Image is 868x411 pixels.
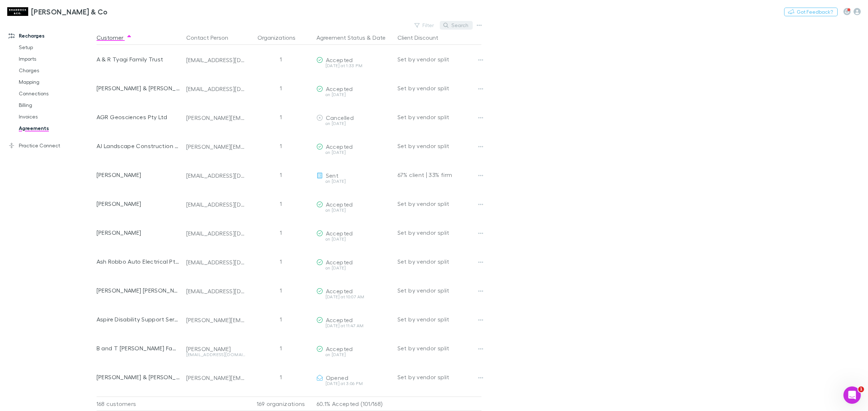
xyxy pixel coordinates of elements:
div: [EMAIL_ADDRESS][DOMAIN_NAME] [186,56,246,64]
div: [DATE] at 10:07 AM [316,295,392,299]
div: [EMAIL_ADDRESS][DOMAIN_NAME] [186,287,246,295]
div: 1 [248,45,314,74]
span: Cancelled [326,114,354,121]
div: A & R Tyagi Family Trust [97,45,180,74]
div: [PERSON_NAME][EMAIL_ADDRESS][DOMAIN_NAME][PERSON_NAME] [186,143,246,150]
span: Sent [326,172,339,179]
div: [PERSON_NAME] [97,160,180,189]
div: Set by vendor split [397,334,481,363]
div: [DATE] at 1:33 PM [316,64,392,68]
h3: [PERSON_NAME] & Co [31,7,108,16]
a: Billing [12,99,102,111]
div: 1 [248,103,314,131]
div: [EMAIL_ADDRESS][DOMAIN_NAME] [186,259,246,266]
div: [EMAIL_ADDRESS][DOMAIN_NAME] [186,201,246,208]
div: 1 [248,247,314,276]
div: 168 customers [97,397,183,411]
div: 1 [248,305,314,334]
div: [PERSON_NAME][EMAIL_ADDRESS][DOMAIN_NAME] [186,316,246,324]
div: [PERSON_NAME][EMAIL_ADDRESS][DOMAIN_NAME] [186,114,246,121]
div: [EMAIL_ADDRESS][DOMAIN_NAME] [186,172,246,179]
div: [PERSON_NAME] [186,345,246,352]
div: Aspire Disability Support Services Pty Ltd [97,305,180,334]
span: Accepted [326,287,353,294]
div: 1 [248,74,314,103]
div: on [DATE] [316,179,392,183]
a: Invoices [12,111,102,122]
div: on [DATE] [316,266,392,270]
div: Set by vendor split [397,218,481,247]
span: Accepted [326,143,353,150]
div: AJ Landscape Construction Pty Ltd [97,131,180,160]
button: Got Feedback? [784,8,838,16]
div: 1 [248,160,314,189]
p: 60.1% Accepted (101/168) [316,397,392,411]
a: Connections [12,88,102,99]
div: Ash Robbo Auto Electrical Pty Ltd [97,247,180,276]
div: B and T [PERSON_NAME] Family Trust [97,334,180,363]
div: Set by vendor split [397,363,481,391]
div: [PERSON_NAME] [PERSON_NAME] [97,276,180,305]
div: on [DATE] [316,237,392,241]
span: Accepted [326,259,353,265]
div: on [DATE] [316,150,392,155]
div: [PERSON_NAME] [97,189,180,218]
span: Accepted [326,316,353,323]
a: Mapping [12,76,102,88]
button: Search [440,21,473,30]
div: 1 [248,276,314,305]
img: Shaddock & Co's Logo [7,7,28,16]
span: Accepted [326,56,353,63]
a: Charges [12,65,102,76]
span: Accepted [326,201,353,208]
div: 1 [248,218,314,247]
div: [EMAIL_ADDRESS][DOMAIN_NAME] [186,352,246,357]
div: [DATE] at 11:47 AM [316,324,392,328]
span: Accepted [326,345,353,352]
button: Organizations [258,30,304,45]
div: Set by vendor split [397,189,481,218]
div: Set by vendor split [397,131,481,160]
div: Set by vendor split [397,45,481,74]
button: Agreement Status [316,30,365,45]
span: Opened [326,374,348,381]
span: Accepted [326,230,353,237]
div: [PERSON_NAME] & [PERSON_NAME] [97,363,180,391]
div: 169 organizations [248,397,314,411]
a: [PERSON_NAME] & Co [3,3,112,20]
a: Setup [12,42,102,53]
div: Set by vendor split [397,247,481,276]
iframe: Intercom live chat [843,386,861,404]
span: 1 [858,386,864,392]
button: Filter [411,21,438,30]
button: Client Discount [397,30,447,45]
a: Practice Connect [1,140,102,151]
a: Recharges [1,30,102,42]
div: on [DATE] [316,121,392,126]
a: Agreements [12,122,102,134]
span: Accepted [326,85,353,92]
div: Set by vendor split [397,305,481,334]
div: Set by vendor split [397,103,481,131]
div: on [DATE] [316,92,392,97]
div: [PERSON_NAME] & [PERSON_NAME] [97,74,180,103]
a: Imports [12,53,102,65]
div: 1 [248,131,314,160]
div: AGR Geosciences Pty Ltd [97,103,180,131]
div: & [316,30,392,45]
div: Set by vendor split [397,276,481,305]
div: [PERSON_NAME] [97,218,180,247]
button: Customer [97,30,132,45]
button: Contact Person [186,30,237,45]
div: 1 [248,363,314,391]
div: Set by vendor split [397,74,481,103]
div: [DATE] at 3:06 PM [316,381,392,386]
div: on [DATE] [316,352,392,357]
div: [EMAIL_ADDRESS][DOMAIN_NAME] [186,230,246,237]
div: on [DATE] [316,208,392,212]
div: [PERSON_NAME][EMAIL_ADDRESS][DOMAIN_NAME] [186,374,246,381]
div: 67% client | 33% firm [397,160,481,189]
div: 1 [248,189,314,218]
div: [EMAIL_ADDRESS][DOMAIN_NAME] [186,85,246,92]
div: 1 [248,334,314,363]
